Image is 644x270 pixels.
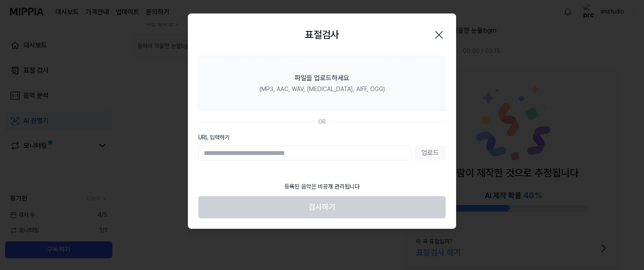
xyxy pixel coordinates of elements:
div: 파일을 업로드하세요 [295,73,349,83]
div: OR [318,118,326,126]
div: (MP3, AAC, WAV, [MEDICAL_DATA], AIFF, OGG) [260,85,385,94]
label: URL 입력하기 [198,133,446,142]
h2: 표절검사 [305,27,339,42]
div: 등록된 음악은 비공개 관리됩니다 [279,177,365,196]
